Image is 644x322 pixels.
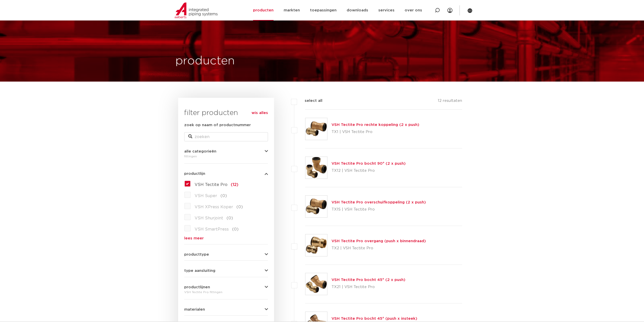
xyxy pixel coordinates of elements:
[305,118,327,140] img: Thumbnail for VSH Tectite Pro rechte koppeling (2 x push)
[252,110,268,116] a: wis alles
[184,269,215,273] span: type aansluiting
[195,194,217,198] span: VSH Super
[184,289,268,295] div: VSH Tectite Pro fittingen
[195,227,229,231] span: VSH SmartPress
[305,196,327,217] img: Thumbnail for VSH Tectite Pro overschuifkoppeling (2 x push)
[331,205,426,214] p: TX1S | VSH Tectite Pro
[438,98,462,106] p: 12 resultaten
[184,236,268,240] a: lees meer
[305,234,327,256] img: Thumbnail for VSH Tectite Pro overgang (push x binnendraad)
[331,244,426,252] p: TX2 | VSH Tectite Pro
[331,128,419,136] p: TX1 | VSH Tectite Pro
[195,183,227,187] span: VSH Tectite Pro
[184,132,268,141] input: zoeken
[184,172,268,176] button: productlijn
[184,108,268,118] h3: filter producten
[331,162,406,165] a: VSH Tectite Pro bocht 90° (2 x push)
[236,205,243,209] span: (0)
[331,239,426,243] a: VSH Tectite Pro overgang (push x binnendraad)
[195,216,223,220] span: VSH Shurjoint
[305,157,327,179] img: Thumbnail for VSH Tectite Pro bocht 90° (2 x push)
[305,273,327,295] img: Thumbnail for VSH Tectite Pro bocht 45° (2 x push)
[331,283,405,291] p: TX21 | VSH Tectite Pro
[184,153,268,159] div: fittingen
[232,227,239,231] span: (0)
[226,216,233,220] span: (0)
[184,172,205,176] span: productlijn
[184,285,268,289] button: productlijnen
[195,205,233,209] span: VSH XPress Koper
[184,308,268,311] button: materialen
[184,253,268,256] button: producttype
[231,183,238,187] span: (12)
[184,285,210,289] span: productlijnen
[220,194,227,198] span: (0)
[331,317,417,320] a: VSH Tectite Pro bocht 45° (push x insteek)
[184,308,205,311] span: materialen
[184,122,251,128] label: zoek op naam of productnummer
[175,53,235,69] h1: producten
[331,200,426,204] a: VSH Tectite Pro overschuifkoppeling (2 x push)
[297,98,322,104] label: select all
[184,269,268,273] button: type aansluiting
[184,253,209,256] span: producttype
[331,123,419,127] a: VSH Tectite Pro rechte koppeling (2 x push)
[331,167,406,175] p: TX12 | VSH Tectite Pro
[331,278,405,282] a: VSH Tectite Pro bocht 45° (2 x push)
[184,149,268,153] button: alle categorieën
[184,149,216,153] span: alle categorieën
